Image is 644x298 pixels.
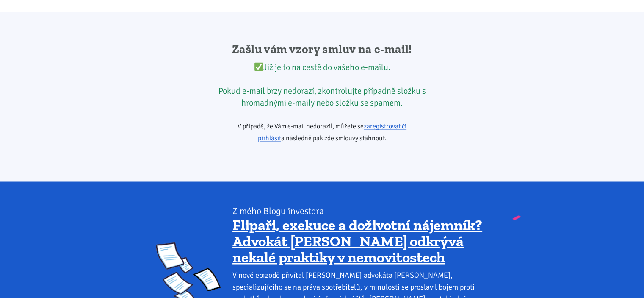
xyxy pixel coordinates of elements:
img: ✅ [254,62,263,71]
div: Z mého Blogu investora [232,205,488,217]
p: V případě, že Vám e-mail nedorazil, můžete se a následně pak zde smlouvy stáhnout. [213,120,431,144]
div: Již je to na cestě do vašeho e-mailu. Pokud e-mail brzy nedorazí, zkontrolujte případně složku s ... [213,61,431,109]
a: Flipaři, exekuce a doživotní nájemník? Advokát [PERSON_NAME] odkrývá nekalé praktiky v nemovitostech [232,216,482,266]
a: zaregistrovat či přihlásit [258,122,407,142]
h2: Zašlu vám vzory smluv na e-mail! [213,42,431,57]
